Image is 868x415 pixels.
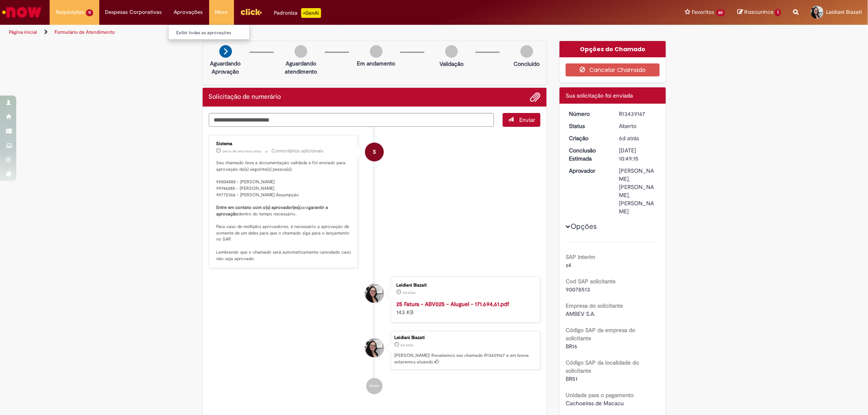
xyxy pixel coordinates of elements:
[520,45,533,58] img: img-circle-grey.png
[439,60,464,68] p: Validação
[209,127,541,402] ul: Histórico de tíquete
[402,290,415,295] time: 22/08/2025 10:49:07
[56,8,84,16] span: Requisições
[566,278,616,285] b: Cod SAP solicitante
[530,92,540,102] button: Adicionar anexos
[619,110,657,118] div: R13439167
[174,8,203,16] span: Aprovações
[566,253,595,261] b: SAP Interim
[272,148,324,154] small: Comentários adicionais
[295,45,307,58] img: img-circle-grey.png
[216,204,330,217] b: garantir a aprovação
[6,25,573,40] ul: Trilhas de página
[223,149,262,154] time: 28/08/2025 09:10:25
[365,339,384,357] div: Leidiani Biazati
[206,59,245,76] p: Aguardando Aprovação
[519,116,535,124] span: Enviar
[619,167,657,215] div: [PERSON_NAME], [PERSON_NAME], [PERSON_NAME]
[216,141,352,146] div: Sistema
[400,343,413,348] time: 22/08/2025 10:49:12
[737,9,781,16] a: Rascunhos
[563,167,613,175] dt: Aprovador
[566,400,624,407] span: Cachoeiras de Macacu
[619,146,657,163] div: [DATE] 10:49:15
[86,9,93,16] span: 11
[105,8,162,16] span: Despesas Corporativas
[619,135,639,142] time: 22/08/2025 10:49:12
[566,343,577,350] span: BR16
[365,143,384,161] div: System
[445,45,458,58] img: img-circle-grey.png
[566,310,595,317] span: AMBEV S.A.
[357,59,395,67] p: Em andamento
[744,8,774,16] span: Rascunhos
[370,45,383,58] img: img-circle-grey.png
[566,375,577,382] span: BR51
[566,326,635,342] b: Código SAP da empresa do solicitante
[566,92,633,99] span: Sua solicitação foi enviada
[566,359,639,374] b: Código SAP da localidade do solicitante
[168,28,258,37] a: Exibir todas as aprovações
[619,134,657,142] div: 22/08/2025 10:49:12
[209,331,541,370] li: Leidiani Biazati
[209,113,494,127] textarea: Digite sua mensagem aqui...
[219,45,232,58] img: arrow-next.png
[566,391,634,399] b: Unidade para o pagamento
[1,4,43,20] img: ServiceNow
[503,113,540,127] button: Enviar
[209,93,281,101] h2: Solicitação de numerário Histórico de tíquete
[240,6,262,18] img: click_logo_yellow_360x200.png
[563,146,613,163] dt: Conclusão Estimada
[400,343,413,348] span: 6d atrás
[396,283,532,288] div: Leidiani Biazati
[396,300,509,308] a: 25 Fatura - ABV025 - Aluguel - 171.694,61.pdf
[216,204,300,211] b: Entre em contato com o(s) aprovador(es)
[373,142,376,162] span: S
[716,9,726,16] span: 60
[216,160,352,262] p: Seu chamado teve a documentação validada e foi enviado para aprovação da(s) seguinte(s) pessoa(s)...
[775,9,781,16] span: 1
[514,60,540,68] p: Concluído
[560,41,666,57] div: Opções do Chamado
[281,59,321,76] p: Aguardando atendimento
[396,300,532,316] div: 143 KB
[394,335,536,340] div: Leidiani Biazati
[394,352,536,365] p: [PERSON_NAME]! Recebemos seu chamado R13439167 e em breve estaremos atuando.
[563,134,613,142] dt: Criação
[619,135,639,142] span: 6d atrás
[619,122,657,130] div: Aberto
[566,302,623,309] b: Empresa do solicitante
[826,9,862,15] span: Leidiani Biazati
[692,8,715,16] span: Favoritos
[9,29,37,35] a: Página inicial
[563,110,613,118] dt: Número
[301,8,321,18] p: +GenAi
[402,290,415,295] span: 6d atrás
[223,149,262,154] span: cerca de uma hora atrás
[55,29,115,35] a: Formulário de Atendimento
[215,8,228,16] span: More
[563,122,613,130] dt: Status
[566,286,590,293] span: 90078513
[168,24,250,40] ul: Aprovações
[274,8,321,18] div: Padroniza
[566,63,660,76] button: Cancelar Chamado
[365,284,384,303] div: Leidiani Biazati
[566,261,571,269] span: s4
